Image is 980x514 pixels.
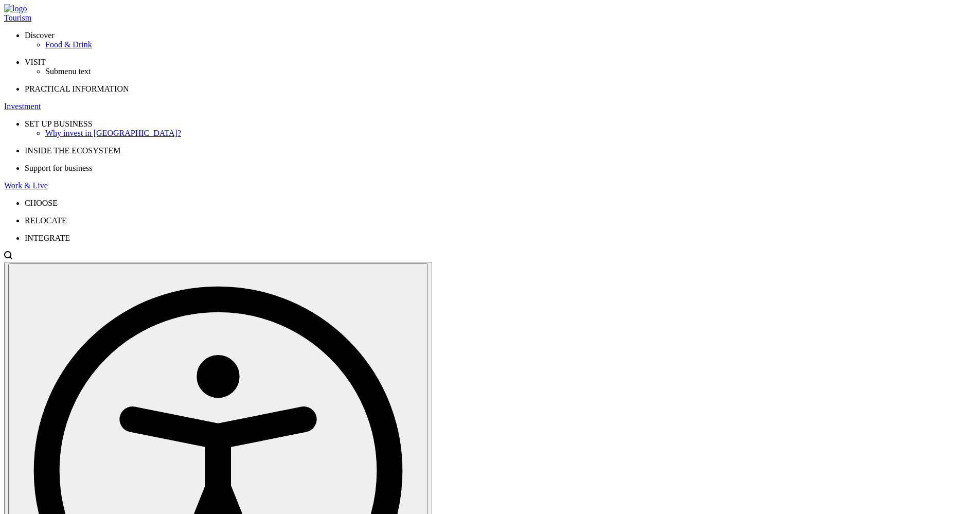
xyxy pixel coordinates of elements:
nav: Primary navigation [4,13,976,243]
span: SET UP BUSINESS [25,119,93,128]
span: Submenu text [45,67,91,76]
a: Investment [4,102,976,111]
img: logo [4,4,27,13]
span: RELOCATE [25,216,67,225]
a: Open search modal [4,253,12,261]
span: CHOOSE [25,199,58,207]
a: Tourism [4,13,976,23]
span: Support for business [25,164,93,172]
span: INSIDE THE ECOSYSTEM [25,146,120,155]
span: Discover [25,31,55,40]
span: VISIT [25,58,46,66]
a: Food & Drink [45,40,976,49]
a: Work & Live [4,181,976,190]
span: PRACTICAL INFORMATION [25,84,129,93]
span: INTEGRATE [25,234,70,242]
a: Why invest in [GEOGRAPHIC_DATA]? [45,129,976,138]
